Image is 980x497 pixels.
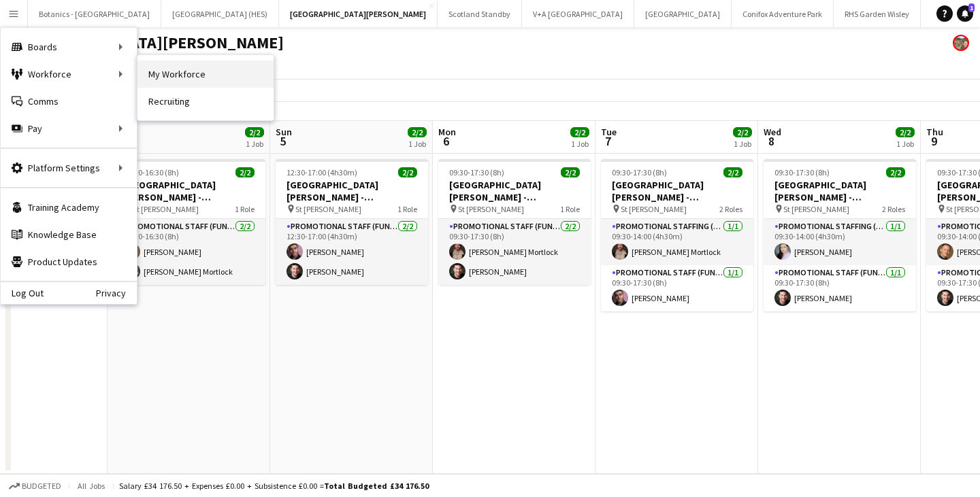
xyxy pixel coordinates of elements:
span: 2 Roles [719,204,742,214]
app-card-role: Promotional Staff (Fundraiser)1/109:30-17:30 (8h)[PERSON_NAME] [764,265,916,311]
span: Mon [438,126,456,138]
app-job-card: 12:30-17:00 (4h30m)2/2[GEOGRAPHIC_DATA][PERSON_NAME] - Fundraising St [PERSON_NAME]1 RolePromotio... [276,159,428,285]
app-job-card: 09:30-17:30 (8h)2/2[GEOGRAPHIC_DATA][PERSON_NAME] - Fundraising St [PERSON_NAME]1 RolePromotional... [438,159,591,285]
span: 2/2 [245,127,264,137]
span: 12:30-17:00 (4h30m) [287,167,357,177]
button: Budgeted [7,479,63,494]
span: Budgeted [22,481,61,491]
button: [GEOGRAPHIC_DATA] (HES) [161,1,279,27]
h3: [GEOGRAPHIC_DATA][PERSON_NAME] - Fundraising [276,179,428,203]
h3: [GEOGRAPHIC_DATA][PERSON_NAME] - Fundraising [113,179,265,203]
span: 1 [968,3,975,12]
span: 7 [599,133,617,149]
a: Recruiting [137,88,274,115]
app-card-role: Promotional Staff (Fundraiser)2/212:30-17:00 (4h30m)[PERSON_NAME][PERSON_NAME] [276,219,428,285]
span: St [PERSON_NAME] [621,204,687,214]
span: Thu [926,126,943,138]
div: 1 Job [896,139,914,149]
app-card-role: Promotional Staff (Fundraiser)1/109:30-17:30 (8h)[PERSON_NAME] [601,265,753,311]
span: Wed [764,126,781,138]
span: 2/2 [733,127,752,137]
a: My Workforce [137,61,274,88]
div: Pay [1,115,137,142]
app-card-role: Promotional Staff (Fundraiser)2/209:30-17:30 (8h)[PERSON_NAME] Mortlock[PERSON_NAME] [438,219,591,285]
span: 2/2 [570,127,589,137]
a: Privacy [96,288,137,298]
app-card-role: Promotional Staffing (Promotional Staff)1/109:30-14:00 (4h30m)[PERSON_NAME] [764,219,916,265]
button: [GEOGRAPHIC_DATA] [634,1,732,27]
span: 1 Role [560,204,580,214]
span: 2/2 [896,127,915,137]
a: Log Out [1,288,44,298]
button: RHS Garden Wisley [834,1,921,27]
span: St [PERSON_NAME] [783,204,849,214]
a: Knowledge Base [1,221,137,248]
app-job-card: 08:30-16:30 (8h)2/2[GEOGRAPHIC_DATA][PERSON_NAME] - Fundraising St [PERSON_NAME]1 RolePromotional... [113,159,265,285]
h3: [GEOGRAPHIC_DATA][PERSON_NAME] - Fundraising [764,179,916,203]
span: 09:30-17:30 (8h) [449,167,504,177]
span: 09:30-17:30 (8h) [612,167,667,177]
span: 6 [436,133,456,149]
app-card-role: Promotional Staff (Fundraiser)2/208:30-16:30 (8h)[PERSON_NAME][PERSON_NAME] Mortlock [113,219,265,285]
span: 5 [274,133,292,149]
span: Tue [601,126,617,138]
a: Product Updates [1,248,137,275]
a: 1 [957,5,973,22]
button: V+A [GEOGRAPHIC_DATA] [522,1,634,27]
span: 2/2 [398,167,417,177]
span: 2/2 [723,167,742,177]
h1: [GEOGRAPHIC_DATA][PERSON_NAME] [11,33,284,53]
button: [GEOGRAPHIC_DATA][PERSON_NAME] [279,1,438,27]
div: 1 Job [246,139,263,149]
span: 9 [924,133,943,149]
div: Workforce [1,61,137,88]
div: Platform Settings [1,154,137,182]
span: St [PERSON_NAME] [458,204,524,214]
a: Comms [1,88,137,115]
span: All jobs [75,481,108,491]
span: 2 Roles [882,204,905,214]
span: 1 Role [235,204,255,214]
span: St [PERSON_NAME] [133,204,199,214]
a: Training Academy [1,194,137,221]
span: Total Budgeted £34 176.50 [324,481,429,491]
button: Conifox Adventure Park [732,1,834,27]
span: St [PERSON_NAME] [295,204,361,214]
span: 08:30-16:30 (8h) [124,167,179,177]
h3: [GEOGRAPHIC_DATA][PERSON_NAME] - Fundraising [601,179,753,203]
div: 1 Job [408,139,426,149]
span: 8 [762,133,781,149]
h3: [GEOGRAPHIC_DATA][PERSON_NAME] - Fundraising [438,179,591,203]
div: Salary £34 176.50 + Expenses £0.00 + Subsistence £0.00 = [119,481,429,491]
div: Boards [1,33,137,61]
div: 1 Job [571,139,589,149]
span: 1 Role [397,204,417,214]
app-job-card: 09:30-17:30 (8h)2/2[GEOGRAPHIC_DATA][PERSON_NAME] - Fundraising St [PERSON_NAME]2 RolesPromotiona... [764,159,916,311]
span: 09:30-17:30 (8h) [774,167,830,177]
span: 2/2 [408,127,427,137]
app-card-role: Promotional Staffing (Promotional Staff)1/109:30-14:00 (4h30m)[PERSON_NAME] Mortlock [601,219,753,265]
app-job-card: 09:30-17:30 (8h)2/2[GEOGRAPHIC_DATA][PERSON_NAME] - Fundraising St [PERSON_NAME]2 RolesPromotiona... [601,159,753,311]
span: Sun [276,126,292,138]
span: 2/2 [886,167,905,177]
app-user-avatar: Alyce Paton [953,35,969,51]
button: Scotland Standby [438,1,522,27]
span: 2/2 [235,167,255,177]
div: 1 Job [734,139,751,149]
span: 2/2 [561,167,580,177]
button: Botanics - [GEOGRAPHIC_DATA] [28,1,161,27]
